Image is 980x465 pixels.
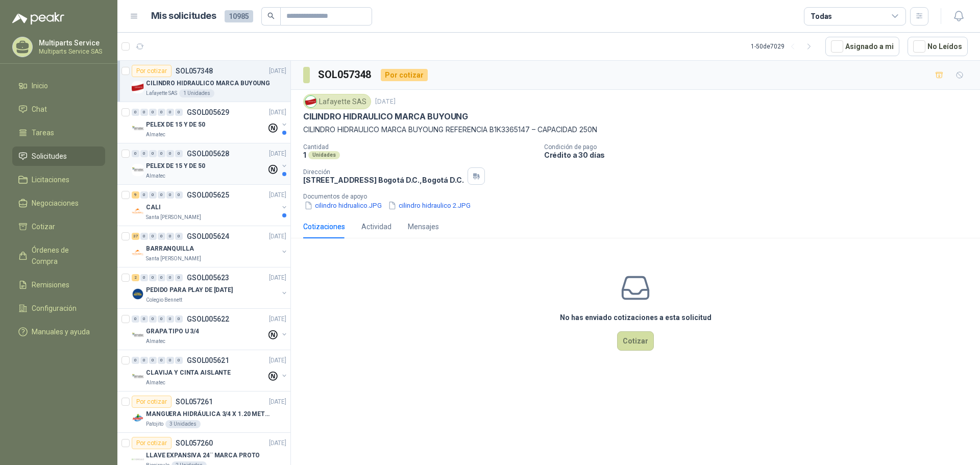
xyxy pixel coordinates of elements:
[12,193,105,213] a: Negociaciones
[12,170,105,189] a: Licitaciones
[146,368,231,378] p: CLAVIJA Y CINTA AISLANTE
[32,127,54,138] span: Tareas
[158,315,165,323] div: 0
[140,150,148,157] div: 0
[187,233,229,240] p: GSOL005624
[166,191,174,199] div: 0
[187,191,229,199] p: GSOL005625
[825,37,899,56] button: Asignado a mi
[267,12,275,19] span: search
[132,189,288,222] a: 9 0 0 0 0 0 GSOL005625[DATE] Company LogoCALISanta [PERSON_NAME]
[269,232,286,241] p: [DATE]
[617,331,654,351] button: Cotizar
[303,200,383,211] button: cilindro hidrualico.JPG
[146,161,205,171] p: PELEX DE 15 Y DE 50
[303,124,968,135] p: CILINDRO HIDRAULICO MARCA BUYOUNG REFERENCIA B1K3365147 – CAPACIDAD 250N
[12,146,105,166] a: Solicitudes
[303,176,463,184] p: [STREET_ADDRESS] Bogotá D.C. , Bogotá D.C.
[158,109,165,116] div: 0
[132,329,144,341] img: Company Logo
[149,315,157,323] div: 0
[132,437,171,449] div: Por cotizar
[12,217,105,236] a: Cotizar
[269,66,286,76] p: [DATE]
[187,357,229,364] p: GSOL005621
[811,11,832,22] div: Todas
[32,279,69,290] span: Remisiones
[303,151,306,159] p: 1
[132,354,288,387] a: 0 0 0 0 0 0 GSOL005621[DATE] Company LogoCLAVIJA Y CINTA AISLANTEAlmatec
[132,371,144,383] img: Company Logo
[179,89,214,97] div: 1 Unidades
[361,221,391,232] div: Actividad
[375,97,396,107] p: [DATE]
[166,150,174,157] div: 0
[269,314,286,324] p: [DATE]
[187,109,229,116] p: GSOL005629
[39,39,103,46] p: Multiparts Service
[149,357,157,364] div: 0
[132,272,288,304] a: 2 0 0 0 0 0 GSOL005623[DATE] Company LogoPEDIDO PARA PLAY DE [DATE]Colegio Bennett
[158,150,165,157] div: 0
[149,233,157,240] div: 0
[32,221,55,232] span: Cotizar
[146,203,161,212] p: CALI
[132,150,139,157] div: 0
[175,233,183,240] div: 0
[132,396,171,408] div: Por cotizar
[175,315,183,323] div: 0
[32,303,77,314] span: Configuración
[146,244,194,254] p: BARRANQUILLA
[149,191,157,199] div: 0
[12,299,105,318] a: Configuración
[269,190,286,200] p: [DATE]
[166,109,174,116] div: 0
[408,221,439,232] div: Mensajes
[117,391,290,433] a: Por cotizarSOL057261[DATE] Company LogoMANGUERA HIDRÁULICA 3/4 X 1.20 METROS DE LONGITUD HR-HR-AC...
[146,172,165,180] p: Almatec
[175,191,183,199] div: 0
[146,89,177,97] p: Lafayette SAS
[132,247,144,259] img: Company Logo
[12,12,64,25] img: Logo peakr
[32,198,79,209] span: Negociaciones
[132,274,139,281] div: 2
[303,94,371,109] div: Lafayette SAS
[303,111,468,122] p: CILINDRO HIDRAULICO MARCA BUYOUNG
[146,213,201,222] p: Santa [PERSON_NAME]
[269,356,286,365] p: [DATE]
[140,233,148,240] div: 0
[166,315,174,323] div: 0
[269,397,286,407] p: [DATE]
[32,80,48,91] span: Inicio
[146,327,199,336] p: GRAPA TIPO U 3/4
[387,200,472,211] button: cilindro hidraulico 2.JPG
[132,357,139,364] div: 0
[140,357,148,364] div: 0
[187,150,229,157] p: GSOL005628
[166,274,174,281] div: 0
[305,96,316,107] img: Company Logo
[140,274,148,281] div: 0
[176,67,213,75] p: SOL057348
[381,69,428,81] div: Por cotizar
[176,439,213,447] p: SOL057260
[149,109,157,116] div: 0
[32,104,47,115] span: Chat
[158,274,165,281] div: 0
[140,109,148,116] div: 0
[751,38,817,55] div: 1 - 50 de 7029
[132,230,288,263] a: 37 0 0 0 0 0 GSOL005624[DATE] Company LogoBARRANQUILLASanta [PERSON_NAME]
[166,233,174,240] div: 0
[132,109,139,116] div: 0
[175,357,183,364] div: 0
[303,193,976,200] p: Documentos de apoyo
[146,409,273,419] p: MANGUERA HIDRÁULICA 3/4 X 1.20 METROS DE LONGITUD HR-HR-ACOPLADA
[175,109,183,116] div: 0
[132,81,144,93] img: Company Logo
[146,296,182,304] p: Colegio Bennett
[132,164,144,176] img: Company Logo
[12,123,105,142] a: Tareas
[146,120,205,130] p: PELEX DE 15 Y DE 50
[544,143,976,151] p: Condición de pago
